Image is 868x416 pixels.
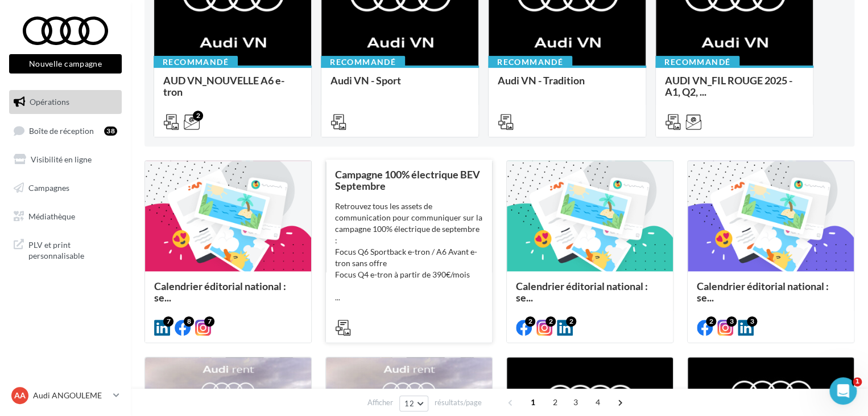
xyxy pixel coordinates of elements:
span: PLV et print personnalisable [28,237,117,262]
span: Calendrier éditorial national : se... [516,280,648,304]
span: Visibilité en ligne [31,154,92,164]
div: 7 [204,316,214,327]
a: PLV et print personnalisable [7,233,124,266]
div: 7 [163,316,173,327]
span: 2 [546,393,564,411]
a: Opérations [7,90,124,114]
div: 3 [726,316,737,327]
a: Boîte de réception38 [7,119,124,143]
span: Calendrier éditorial national : se... [154,280,286,304]
span: Afficher [367,397,393,408]
div: 2 [525,316,535,327]
div: Retrouvez tous les assets de communication pour communiquer sur la campagne 100% électrique de se... [335,201,483,303]
span: Campagne 100% électrique BEV Septembre [335,168,480,192]
div: Recommandé [655,56,739,68]
div: 8 [184,316,194,327]
div: Recommandé [321,56,405,68]
span: 1 [853,377,862,386]
span: 1 [524,393,542,411]
span: Calendrier éditorial national : se... [697,280,829,304]
p: Audi ANGOULEME [33,390,109,401]
span: AA [14,390,26,401]
a: AA Audi ANGOULEME [9,385,122,406]
div: Recommandé [488,56,572,68]
span: AUDI VN_FIL ROUGE 2025 - A1, Q2, ... [665,74,792,98]
div: Recommandé [154,56,238,68]
div: 3 [747,316,757,327]
span: 3 [567,393,585,411]
span: Audi VN - Sport [330,74,401,87]
div: 2 [545,316,556,327]
span: 12 [404,399,414,408]
div: 2 [193,111,203,121]
span: Opérations [30,97,69,107]
a: Campagnes [7,176,124,200]
div: 2 [706,316,716,327]
button: Nouvelle campagne [9,54,122,74]
iframe: Intercom live chat [829,377,857,405]
button: 12 [399,395,428,411]
span: Campagnes [28,183,69,193]
span: Médiathèque [28,211,75,221]
a: Visibilité en ligne [7,148,124,172]
span: Audi VN - Tradition [498,74,585,87]
span: Boîte de réception [29,125,94,135]
a: Médiathèque [7,205,124,229]
span: AUD VN_NOUVELLE A6 e-tron [163,74,284,98]
div: 38 [104,127,117,136]
span: résultats/page [435,397,482,408]
div: 2 [566,316,576,327]
span: 4 [589,393,607,411]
